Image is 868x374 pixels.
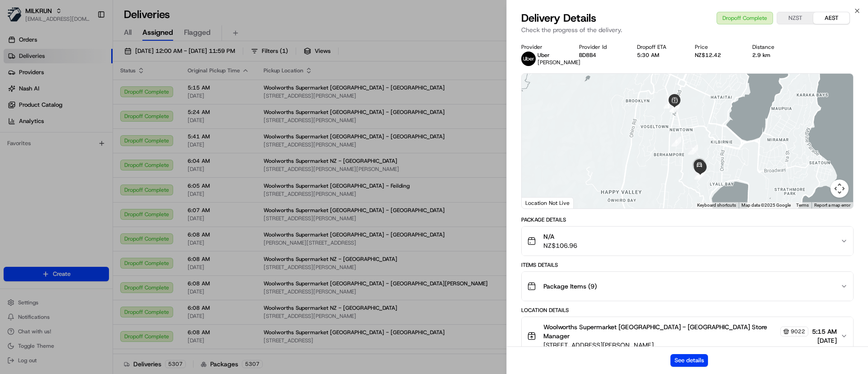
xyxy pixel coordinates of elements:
a: Report a map error [814,203,850,208]
div: 2.9 km [752,52,796,59]
span: [PERSON_NAME] [538,59,580,66]
div: Location Details [521,307,854,314]
span: Delivery Details [521,11,596,25]
button: BD8B4 [579,52,596,59]
span: NZ$106.96 [543,241,577,250]
div: 7 [688,145,698,155]
span: Woolworths Supermarket [GEOGRAPHIC_DATA] - [GEOGRAPHIC_DATA] Store Manager [543,322,778,341]
button: Map camera controls [830,180,849,198]
button: N/ANZ$106.96 [522,227,853,256]
div: Provider Id [579,43,623,51]
a: Terms [796,203,809,208]
div: Items Details [521,261,854,269]
img: uber-new-logo.jpeg [521,52,536,66]
span: Package Items ( 9 ) [543,282,597,291]
button: NZST [777,12,813,24]
div: Location Not Live [522,197,574,208]
button: See details [670,354,708,367]
div: Price [695,43,738,51]
button: AEST [813,12,849,24]
span: Uber [538,52,550,59]
span: [DATE] [812,336,837,345]
span: 5:15 AM [812,327,837,336]
a: Open this area in Google Maps (opens a new window) [524,197,554,208]
div: Dropoff ETA [637,43,680,51]
span: N/A [543,232,577,241]
div: NZ$12.42 [695,52,738,59]
button: Package Items (9) [522,272,853,301]
img: Google [524,197,554,208]
span: 9022 [791,328,805,335]
button: Keyboard shortcuts [697,202,736,208]
span: [STREET_ADDRESS][PERSON_NAME] [543,341,808,350]
button: Woolworths Supermarket [GEOGRAPHIC_DATA] - [GEOGRAPHIC_DATA] Store Manager9022[STREET_ADDRESS][PE... [522,317,853,355]
div: 5:30 AM [637,52,680,59]
div: Provider [521,43,565,51]
div: 6 [671,137,681,147]
div: 3 [664,99,674,109]
div: Distance [752,43,796,51]
p: Check the progress of the delivery. [521,25,854,34]
span: Map data ©2025 Google [741,203,791,208]
div: Package Details [521,216,854,223]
